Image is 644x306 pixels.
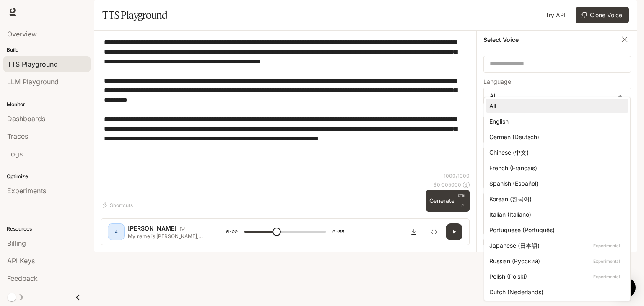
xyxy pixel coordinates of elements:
div: All [489,101,622,110]
div: Dutch (Nederlands) [489,288,622,296]
div: German (Deutsch) [489,132,622,141]
p: Experimental [592,273,622,280]
div: Russian (Русский) [489,257,622,265]
div: French (Français) [489,163,622,172]
div: Chinese (中文) [489,148,622,157]
div: Italian (Italiano) [489,210,622,219]
div: Polish (Polski) [489,272,622,281]
div: Spanish (Español) [489,179,622,188]
div: English [489,117,622,126]
div: Korean (한국어) [489,194,622,203]
p: Experimental [592,257,622,265]
div: Japanese (日本語) [489,241,622,250]
p: Experimental [592,242,622,249]
div: Portuguese (Português) [489,226,622,234]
